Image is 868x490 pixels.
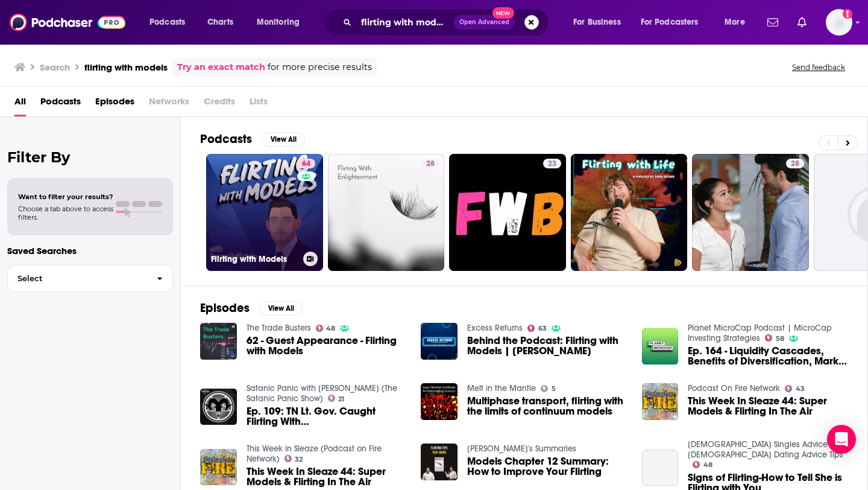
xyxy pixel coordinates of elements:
a: Melt in the Mantle [467,383,536,393]
button: open menu [633,13,716,32]
img: Podchaser - Follow, Share and Rate Podcasts [10,11,125,34]
h3: flirting with models [84,62,168,73]
a: Ep. 164 - Liquidity Cascades, Benefits of Diversification, Market Timing and Moving to Cayman Isl... [688,346,848,366]
img: This Week In Sleaze 44: Super Models & Flirting In The Air [642,383,679,420]
a: PodcastsView All [200,132,305,147]
h2: Episodes [200,301,250,316]
a: Multiphase transport, flirting with the limits of continuum models [467,396,627,416]
button: open menu [565,13,636,32]
span: for more precise results [268,60,372,74]
a: 48 [316,325,336,332]
a: The Trade Busters [247,323,311,333]
span: Behind the Podcast: Flirting with Models | [PERSON_NAME] [467,336,627,356]
p: Saved Searches [7,245,173,256]
a: 23 [449,154,566,271]
h2: Filter By [7,148,173,166]
span: Open Advanced [459,19,509,25]
span: More [725,14,745,31]
span: 32 [295,457,303,462]
a: Behind the Podcast: Flirting with Models | Corey Hoffstein [467,336,627,356]
a: 32 [285,455,303,462]
a: Episodes [95,92,134,116]
img: User Profile [826,9,852,36]
img: Multiphase transport, flirting with the limits of continuum models [421,383,458,420]
a: Models Chapter 12 Summary: How to Improve Your Flirting [467,456,627,477]
a: 43 [785,385,805,392]
span: Want to filter your results? [18,192,113,201]
span: 58 [776,336,784,342]
span: Charts [207,14,233,31]
span: Ep. 109: TN Lt. Gov. Caught Flirting With [DEMOGRAPHIC_DATA] Models On Instagram [247,406,407,427]
a: 62 - Guest Appearance - Flirting with Models [247,336,407,356]
a: 58 [765,334,784,342]
div: Search podcasts, credits, & more... [335,8,561,36]
a: 5 [541,385,556,392]
div: Open Intercom Messenger [827,425,856,454]
button: open menu [248,13,315,32]
svg: Add a profile image [843,9,852,19]
img: Models Chapter 12 Summary: How to Improve Your Flirting [421,444,458,480]
a: This Week In Sleaze 44: Super Models & Flirting In The Air [688,396,848,416]
span: Networks [149,92,189,116]
h3: Search [40,62,70,73]
img: Behind the Podcast: Flirting with Models | Corey Hoffstein [421,323,458,360]
span: Ep. 164 - Liquidity Cascades, Benefits of Diversification, Market Timing and Moving to [GEOGRAPHI... [688,346,848,366]
button: open menu [716,13,760,32]
a: Signs of Flirting-How to Tell She is Flirting with You [642,450,679,486]
span: 63 [538,326,547,331]
a: 28 [692,154,809,271]
a: Sam's Summaries [467,444,576,454]
a: 64Flirting with Models [206,154,323,271]
span: 5 [552,386,556,392]
span: 21 [338,396,344,402]
a: Christian Singles Advice | Christian Dating Advice Tips [688,439,843,460]
a: Ep. 109: TN Lt. Gov. Caught Flirting With LGBTQ Models On Instagram [247,406,407,427]
a: EpisodesView All [200,301,303,316]
a: Satanic Panic with Kwame Wahkan (The Satanic Panic Show) [247,383,397,404]
span: Logged in as melrosepr [826,9,852,36]
span: 23 [548,158,556,170]
a: 64 [297,159,315,168]
input: Search podcasts, credits, & more... [356,13,454,32]
a: This Week in Sleaze (Podcast on Fire Network) [247,444,382,464]
a: 23 [543,159,561,168]
span: Credits [204,92,235,116]
span: 28 [791,158,799,170]
a: 63 [527,325,547,332]
img: 62 - Guest Appearance - Flirting with Models [200,323,237,360]
span: For Business [573,14,621,31]
span: 48 [326,326,335,331]
a: Podcast On Fire Network [688,383,780,393]
img: Ep. 109: TN Lt. Gov. Caught Flirting With LGBTQ Models On Instagram [200,389,237,425]
h3: Flirting with Models [211,254,298,264]
span: Lists [250,92,268,116]
img: Ep. 164 - Liquidity Cascades, Benefits of Diversification, Market Timing and Moving to Cayman Isl... [642,328,679,365]
button: open menu [141,13,201,32]
span: 43 [796,386,805,392]
button: View All [262,132,305,147]
span: New [492,7,514,19]
span: Monitoring [257,14,300,31]
a: 48 [693,461,712,468]
span: All [14,92,26,116]
a: 28 [421,159,439,168]
a: Show notifications dropdown [763,12,783,33]
h2: Podcasts [200,132,252,147]
a: 21 [328,395,345,402]
span: For Podcasters [641,14,699,31]
span: Select [8,275,147,282]
a: This Week In Sleaze 44: Super Models & Flirting In The Air [247,466,407,487]
img: This Week In Sleaze 44: Super Models & Flirting In The Air [200,449,237,486]
span: Podcasts [40,92,81,116]
a: 28 [328,154,445,271]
